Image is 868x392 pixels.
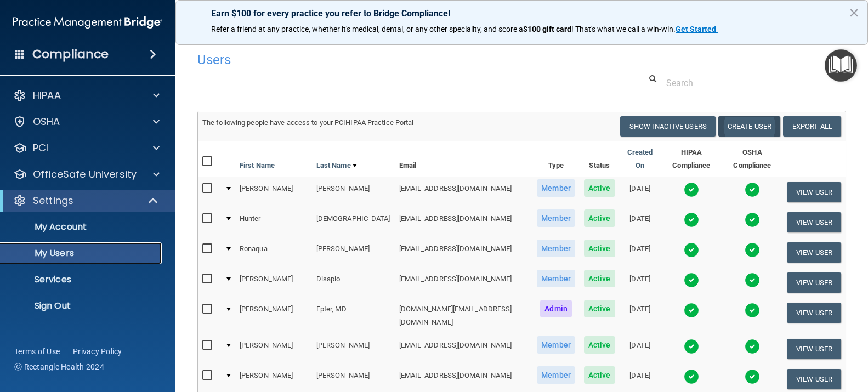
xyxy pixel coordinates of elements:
[395,177,533,207] td: [EMAIL_ADDRESS][DOMAIN_NAME]
[537,209,575,227] span: Member
[745,272,760,288] img: tick.e7d51cea.svg
[620,237,661,268] td: [DATE]
[745,339,760,354] img: tick.e7d51cea.svg
[684,242,699,258] img: tick.e7d51cea.svg
[584,240,615,257] span: Active
[783,116,841,137] a: Export All
[684,272,699,288] img: tick.e7d51cea.svg
[32,47,109,62] h4: Compliance
[7,248,157,259] p: My Users
[312,334,395,364] td: [PERSON_NAME]
[624,146,656,172] a: Created On
[14,346,60,357] a: Terms of Use
[745,242,760,258] img: tick.e7d51cea.svg
[676,25,716,33] strong: Get Started
[684,339,699,354] img: tick.e7d51cea.svg
[395,207,533,237] td: [EMAIL_ADDRESS][DOMAIN_NAME]
[73,346,122,357] a: Privacy Policy
[584,336,615,354] span: Active
[666,73,838,93] input: Search
[312,237,395,268] td: [PERSON_NAME]
[620,268,661,298] td: [DATE]
[537,240,575,257] span: Member
[745,303,760,318] img: tick.e7d51cea.svg
[13,141,160,155] a: PCI
[718,116,780,137] button: Create User
[312,177,395,207] td: [PERSON_NAME]
[13,168,160,181] a: OfficeSafe University
[532,141,580,177] th: Type
[13,115,160,128] a: OSHA
[745,212,760,228] img: tick.e7d51cea.svg
[33,168,137,181] p: OfficeSafe University
[620,116,716,137] button: Show Inactive Users
[240,159,275,172] a: First Name
[722,141,782,177] th: OSHA Compliance
[537,179,575,197] span: Member
[745,182,760,197] img: tick.e7d51cea.svg
[620,177,661,207] td: [DATE]
[395,141,533,177] th: Email
[235,268,312,298] td: [PERSON_NAME]
[787,212,841,232] button: View User
[202,118,414,127] span: The following people have access to your PCIHIPAA Practice Portal
[584,300,615,317] span: Active
[787,303,841,323] button: View User
[13,194,159,207] a: Settings
[13,89,160,102] a: HIPAA
[584,209,615,227] span: Active
[235,334,312,364] td: [PERSON_NAME]
[33,141,48,155] p: PCI
[787,272,841,293] button: View User
[316,159,357,172] a: Last Name
[33,194,73,207] p: Settings
[584,366,615,384] span: Active
[787,339,841,359] button: View User
[684,182,699,197] img: tick.e7d51cea.svg
[684,212,699,228] img: tick.e7d51cea.svg
[684,303,699,318] img: tick.e7d51cea.svg
[235,237,312,268] td: Ronaqua
[7,274,157,285] p: Services
[395,237,533,268] td: [EMAIL_ADDRESS][DOMAIN_NAME]
[684,369,699,384] img: tick.e7d51cea.svg
[7,300,157,311] p: Sign Out
[211,25,523,33] span: Refer a friend at any practice, whether it's medical, dental, or any other speciality, and score a
[571,25,676,33] span: ! That's what we call a win-win.
[235,298,312,334] td: [PERSON_NAME]
[312,268,395,298] td: Disapio
[787,369,841,389] button: View User
[395,268,533,298] td: [EMAIL_ADDRESS][DOMAIN_NAME]
[7,221,157,232] p: My Account
[620,207,661,237] td: [DATE]
[849,4,859,21] button: Close
[395,334,533,364] td: [EMAIL_ADDRESS][DOMAIN_NAME]
[584,179,615,197] span: Active
[537,336,575,354] span: Member
[620,334,661,364] td: [DATE]
[312,298,395,334] td: Epter, MD
[580,141,620,177] th: Status
[787,182,841,202] button: View User
[312,207,395,237] td: [DEMOGRAPHIC_DATA]
[395,298,533,334] td: [DOMAIN_NAME][EMAIL_ADDRESS][DOMAIN_NAME]
[33,115,60,128] p: OSHA
[745,369,760,384] img: tick.e7d51cea.svg
[13,12,162,33] img: PMB logo
[14,361,104,372] span: Ⓒ Rectangle Health 2024
[235,177,312,207] td: [PERSON_NAME]
[825,49,857,82] button: Open Resource Center
[540,300,572,317] span: Admin
[584,270,615,287] span: Active
[235,207,312,237] td: Hunter
[661,141,722,177] th: HIPAA Compliance
[787,242,841,263] button: View User
[537,366,575,384] span: Member
[523,25,571,33] strong: $100 gift card
[537,270,575,287] span: Member
[33,89,61,102] p: HIPAA
[620,298,661,334] td: [DATE]
[676,25,718,33] a: Get Started
[197,53,569,67] h4: Users
[211,8,832,19] p: Earn $100 for every practice you refer to Bridge Compliance!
